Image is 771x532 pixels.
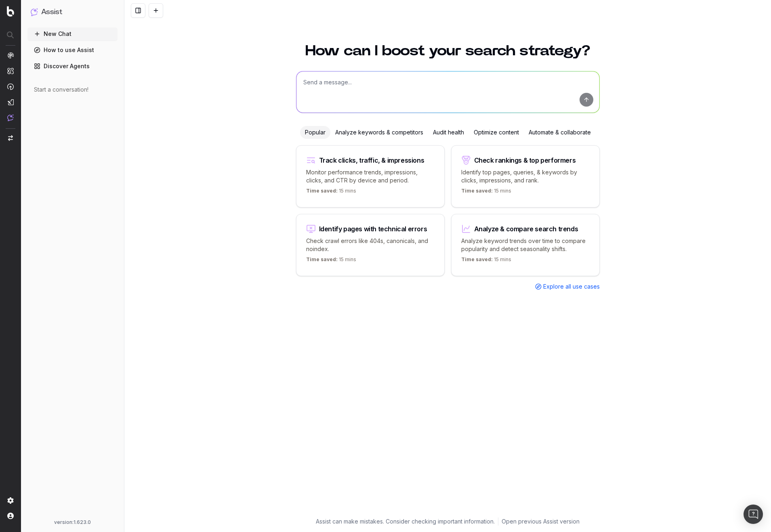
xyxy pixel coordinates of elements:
[330,126,428,139] div: Analyze keywords & competitors
[319,226,427,232] div: Identify pages with technical errors
[296,44,600,58] h1: How can I boost your search strategy?
[502,517,580,526] a: Open previous Assist version
[306,237,435,253] p: Check crawl errors like 404s, canonicals, and noindex.
[306,168,435,184] p: Monitor performance trends, impressions, clicks, and CTR by device and period.
[744,505,763,524] div: Open Intercom Messenger
[8,135,13,141] img: Switch project
[7,497,14,504] img: Setting
[461,188,511,197] p: 15 mins
[300,126,330,139] div: Popular
[474,226,578,232] div: Analyze & compare search trends
[7,99,14,105] img: Studio
[306,188,338,194] span: Time saved:
[7,83,14,90] img: Activation
[31,8,38,16] img: Assist
[319,157,424,163] div: Track clicks, traffic, & impressions
[474,157,576,163] div: Check rankings & top performers
[7,513,14,519] img: My account
[524,126,596,139] div: Automate & collaborate
[535,283,600,291] a: Explore all use cases
[543,283,600,291] span: Explore all use cases
[316,517,495,526] p: Assist can make mistakes. Consider checking important information.
[306,188,356,197] p: 15 mins
[27,44,118,57] a: How to use Assist
[306,256,356,266] p: 15 mins
[27,27,118,40] button: New Chat
[7,67,14,74] img: Intelligence
[7,114,14,121] img: Assist
[469,126,524,139] div: Optimize content
[428,126,469,139] div: Audit health
[461,237,590,253] p: Analyze keyword trends over time to compare popularity and detect seasonality shifts.
[461,256,511,266] p: 15 mins
[461,168,590,184] p: Identify top pages, queries, & keywords by clicks, impressions, and rank.
[461,188,493,194] span: Time saved:
[27,60,118,73] a: Discover Agents
[7,6,14,17] img: Botify logo
[7,52,14,59] img: Analytics
[34,86,111,94] div: Start a conversation!
[306,256,338,262] span: Time saved:
[31,6,114,18] button: Assist
[31,519,114,526] div: version: 1.623.0
[41,6,62,18] h1: Assist
[461,256,493,262] span: Time saved:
